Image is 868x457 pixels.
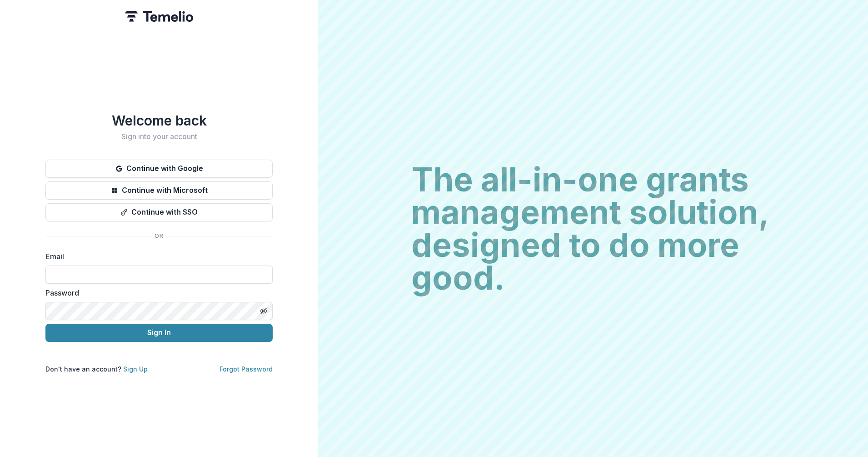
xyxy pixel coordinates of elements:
[256,304,271,318] button: Toggle password visibility
[125,11,193,22] img: Temelio
[45,324,273,342] button: Sign In
[45,181,273,200] button: Continue with Microsoft
[219,365,273,373] a: Forgot Password
[45,251,267,262] label: Email
[45,203,273,221] button: Continue with SSO
[45,112,273,129] h1: Welcome back
[123,365,148,373] a: Sign Up
[45,132,273,141] h2: Sign into your account
[45,364,148,374] p: Don't have an account?
[45,287,267,298] label: Password
[45,160,273,178] button: Continue with Google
